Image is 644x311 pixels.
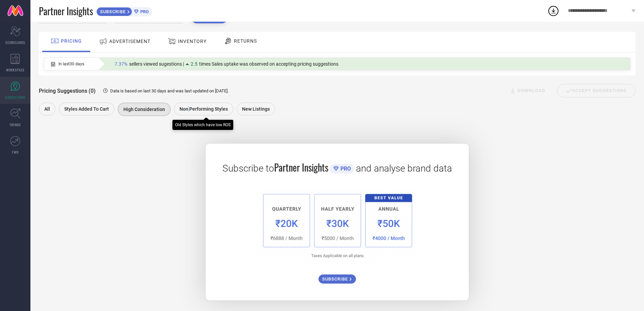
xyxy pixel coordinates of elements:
[318,269,356,284] a: SUBSCRIBE
[58,62,84,66] span: In last 30 days
[234,38,257,44] span: RETURNS
[5,95,26,100] span: SUGGESTIONS
[175,123,231,127] div: Old Styles which have low ROS
[257,188,418,263] img: 1a6fb96cb29458d7132d4e38d36bc9c7.png
[274,160,328,174] span: Partner Insights
[96,5,152,16] a: SUBSCRIBEPRO
[222,163,274,174] span: Subscribe to
[12,150,19,155] span: FWD
[129,61,184,67] span: sellers viewed sugestions |
[180,106,228,112] span: Non Performing Styles
[39,88,96,94] span: Pricing Suggestions (0)
[111,60,342,68] div: Percentage of sellers who have viewed suggestions for the current Insight Type
[356,163,452,174] span: and analyse brand data
[557,84,636,97] div: Accept Suggestions
[61,38,82,44] span: PRICING
[115,61,127,67] span: 7.37%
[178,39,207,44] span: INVENTORY
[322,276,350,282] span: SUBSCRIBE
[123,107,165,112] span: High Consideration
[110,88,229,93] span: Data is based on last 30 days and was last updated on [DATE] .
[64,106,109,112] span: Styles Added To Cart
[139,9,149,14] span: PRO
[109,39,150,44] span: ADVERTISEMENT
[97,9,127,14] span: SUBSCRIBE
[242,106,270,112] span: New Listings
[44,106,50,112] span: All
[6,67,25,72] span: WORKSPACE
[9,122,21,127] span: TRENDS
[39,4,93,18] span: Partner Insights
[547,5,559,17] div: Open download list
[339,165,351,172] span: PRO
[199,61,338,67] span: times Sales uptake was observed on accepting pricing suggestions
[5,40,25,45] span: SCORECARDS
[191,61,197,67] span: 2.5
